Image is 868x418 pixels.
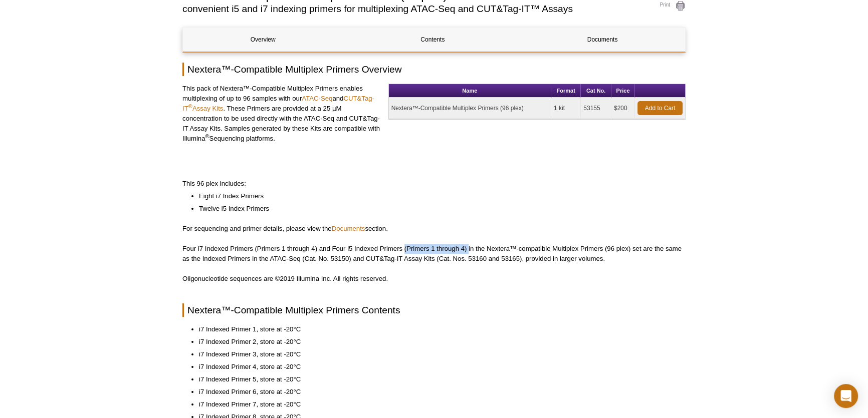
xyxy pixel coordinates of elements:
div: Open Intercom Messenger [834,384,858,408]
td: Nextera™-Compatible Multiplex Primers (96 plex) [389,98,551,119]
th: Cat No. [581,84,611,98]
li: i7 Indexed Primer 2, store at -20°C [199,337,676,347]
li: Eight i7 Index Primers [199,191,676,201]
a: Overview [183,28,343,52]
td: 1 kit [551,98,581,119]
p: For sequencing and primer details, please view the section. [182,224,686,234]
li: i7 Indexed Primer 7, store at -20°C [199,399,676,409]
h2: Nextera™-Compatible Multiplex Primers Contents [182,303,686,317]
sup: ® [205,133,209,139]
a: Documents [522,28,682,52]
a: Print [648,1,686,12]
li: i7 Indexed Primer 4, store at -20°C [199,362,676,372]
h2: Nextera™-Compatible Multiplex Primers Overview [182,63,686,76]
li: i7 Indexed Primer 1, store at -20°C [199,324,676,334]
a: Add to Cart [637,101,683,115]
p: This pack of Nextera™-Compatible Multiplex Primers enables multiplexing of up to 96 samples with ... [182,84,381,144]
li: Twelve i5 Index Primers [199,204,676,214]
li: i7 Indexed Primer 6, store at -20°C [199,387,676,397]
td: 53155 [581,98,611,119]
a: Documents [332,225,365,232]
sup: ® [188,103,192,109]
p: Four i7 Indexed Primers (Primers 1 through 4) and Four i5 Indexed Primers (Primers 1 through 4) i... [182,244,686,264]
p: Oligonucleotide sequences are ©2019 Illumina Inc. All rights reserved. [182,274,686,284]
td: $200 [611,98,635,119]
li: i7 Indexed Primer 5, store at -20°C [199,374,676,384]
p: This 96 plex includes: [182,179,686,189]
a: Contents [353,28,513,52]
th: Name [389,84,551,98]
th: Format [551,84,581,98]
li: i7 Indexed Primer 3, store at -20°C [199,349,676,359]
h2: convenient i5 and i7 indexing primers for multiplexing ATAC-Seq and CUT&Tag-IT™ Assays [182,5,638,14]
th: Price [611,84,635,98]
a: ATAC-Seq [302,95,332,102]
